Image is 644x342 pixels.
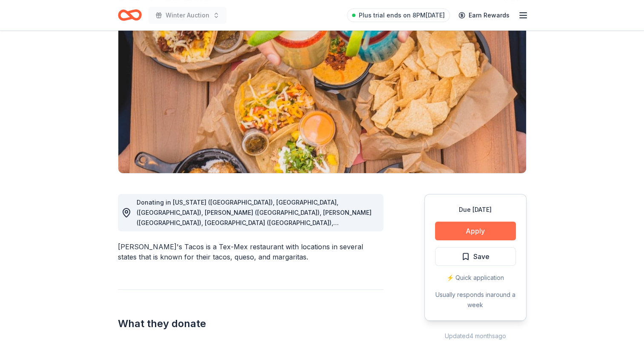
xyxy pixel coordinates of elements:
[435,273,516,283] div: ⚡️ Quick application
[166,10,209,20] span: Winter Auction
[424,331,527,341] div: Updated 4 months ago
[453,8,515,23] a: Earn Rewards
[359,10,445,20] span: Plus trial ends on 8PM[DATE]
[473,251,489,262] span: Save
[149,7,226,24] button: Winter Auction
[435,247,516,266] button: Save
[118,11,526,173] img: Image for Torchy's Tacos
[118,317,384,331] h2: What they donate
[435,205,516,215] div: Due [DATE]
[118,5,142,25] a: Home
[435,222,516,240] button: Apply
[347,9,450,22] a: Plus trial ends on 8PM[DATE]
[118,242,384,262] div: [PERSON_NAME]'s Tacos is a Tex-Mex restaurant with locations in several states that is known for ...
[435,290,516,310] div: Usually responds in around a week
